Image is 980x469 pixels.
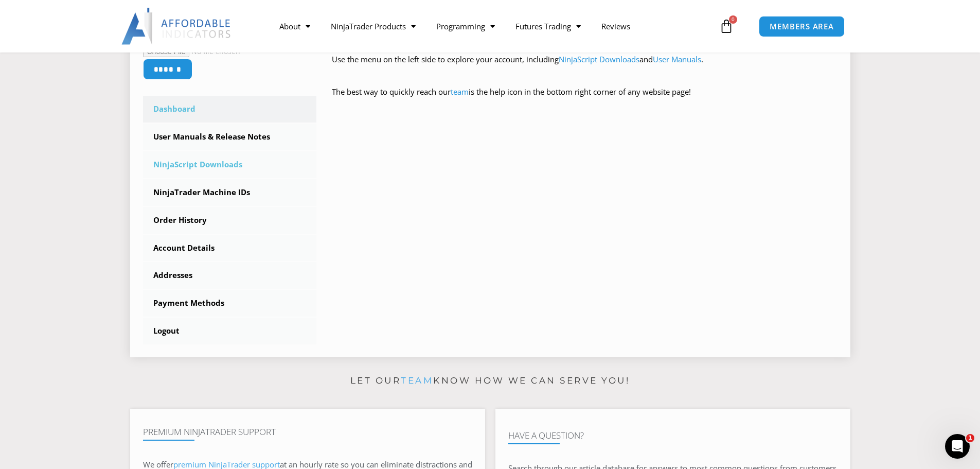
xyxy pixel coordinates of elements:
[143,124,317,150] a: User Manuals & Release Notes
[653,54,701,64] a: User Manuals
[143,96,317,344] nav: Account pages
[729,15,737,24] span: 0
[332,85,838,114] p: The best way to quickly reach our is the help icon in the bottom right corner of any website page!
[143,290,317,317] a: Payment Methods
[945,434,970,459] iframe: Intercom live chat
[591,14,640,38] a: Reviews
[559,54,639,64] a: NinjaScript Downloads
[130,373,850,389] p: Let our know how we can serve you!
[704,11,749,41] a: 0
[332,53,838,81] p: Use the menu on the left side to explore your account, including and .
[121,8,232,45] img: LogoAI | Affordable Indicators – NinjaTrader
[143,235,317,262] a: Account Details
[143,207,317,234] a: Order History
[505,14,591,38] a: Futures Trading
[966,434,974,442] span: 1
[770,23,834,30] span: MEMBERS AREA
[426,14,505,38] a: Programming
[451,86,469,97] a: team
[143,179,317,206] a: NinjaTrader Machine IDs
[320,14,426,38] a: NinjaTrader Products
[759,16,845,37] a: MEMBERS AREA
[143,427,472,437] h4: Premium NinjaTrader Support
[143,318,317,344] a: Logout
[269,14,717,38] nav: Menu
[269,14,320,38] a: About
[143,96,317,123] a: Dashboard
[508,430,838,441] h4: Have A Question?
[143,151,317,178] a: NinjaScript Downloads
[401,375,433,386] a: team
[143,262,317,289] a: Addresses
